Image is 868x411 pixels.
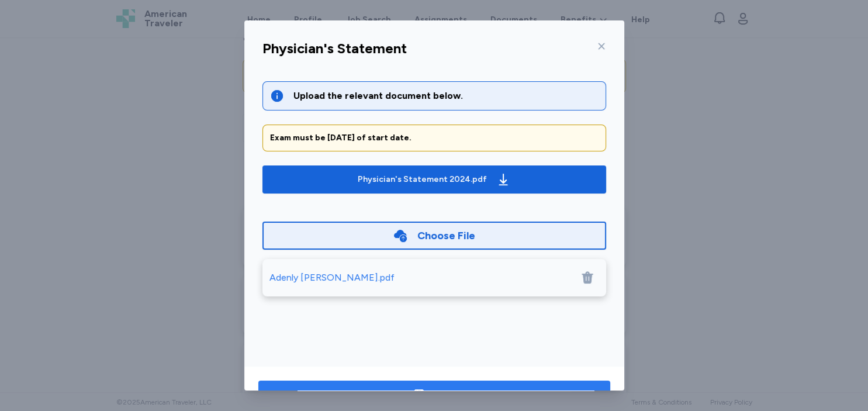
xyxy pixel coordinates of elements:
div: Adenly [PERSON_NAME].pdf [269,271,395,285]
div: Physician's Statement [262,39,407,58]
button: Save [258,381,610,409]
div: Choose File [417,227,475,244]
div: Upload the relevant document below. [293,89,599,103]
div: Exam must be [DATE] of start date. [270,132,599,144]
div: Save [431,386,456,403]
div: Physician's Statement 2024.pdf [358,174,487,185]
button: Physician's Statement 2024.pdf [262,165,606,194]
